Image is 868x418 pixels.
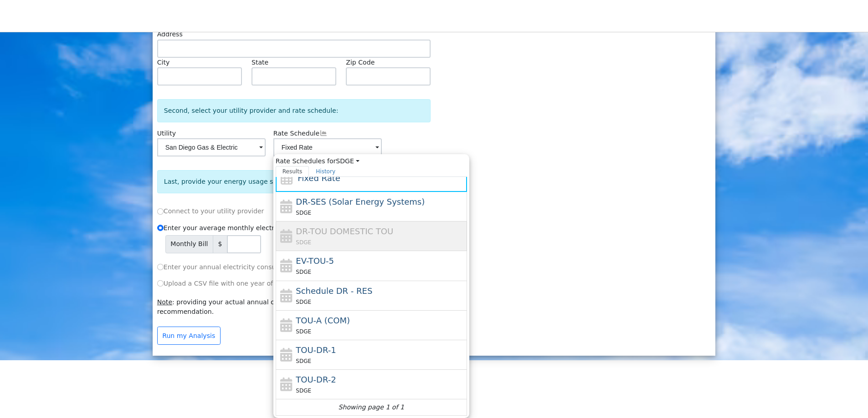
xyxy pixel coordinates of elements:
[296,316,350,325] span: TOU-A (Commercial)
[336,157,359,165] a: SDGE
[296,210,311,216] span: SDGE
[252,58,268,67] label: State
[155,297,432,317] div: : providing your actual annual consumption will result in a more accurate recommendation.
[157,279,339,288] label: Upload a CSV file with one year of hourly consumption
[157,30,183,39] label: Address
[273,130,319,137] span: Alias: None
[157,262,298,272] label: Enter your annual electricity consumption
[157,138,266,156] input: Select a Utility
[296,197,425,206] span: DR-SES (Solar Energy Systems)
[165,235,213,253] span: Monthly Bill
[298,173,340,183] span: Fixed Rate
[157,58,170,67] label: City
[296,286,372,296] span: Schedule DR - RESIDENTIAL
[296,269,311,275] span: SDGE
[339,403,404,412] i: Showing page 1 of 1
[157,327,221,345] button: Run my Analysis
[157,225,164,231] input: Enter your average monthly electricity bill
[296,299,311,305] span: SDGE
[157,206,264,216] label: Connect to your utility provider
[157,223,299,233] label: Enter your average monthly electricity bill
[276,166,309,177] a: Results
[157,264,164,270] input: Enter your annual electricity consumption
[296,358,311,364] span: SDGE
[157,208,164,215] input: Connect to your utility provider
[296,388,311,394] span: SDGE
[309,166,342,177] a: History
[296,375,336,384] span: TOU-DR-2
[157,298,172,306] u: Note
[157,280,164,287] input: Upload a CSV file with one year of hourly consumption
[213,235,227,253] span: $
[157,99,431,122] div: Second, select your utility provider and rate schedule:
[276,156,360,166] span: Rate Schedules for
[157,129,176,138] label: Utility
[346,58,375,67] label: Zip Code
[296,345,336,355] span: TOU-DR-1
[296,239,311,246] span: SDGE
[296,256,334,266] span: EV-TOU-5
[157,170,431,193] div: Last, provide your energy usage so we can analyze your consumption profile:
[273,138,382,156] input: Select a Rate Schedule
[296,227,393,236] span: DR-TOU DOMESTIC TIME-OF-USE
[296,328,311,335] span: SDGE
